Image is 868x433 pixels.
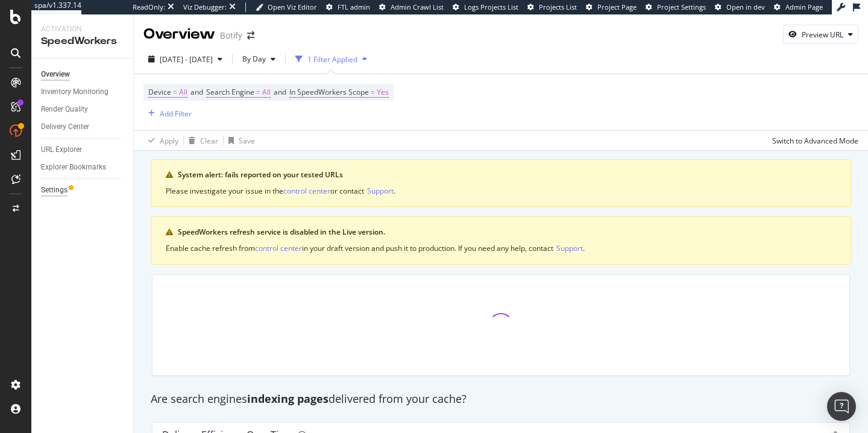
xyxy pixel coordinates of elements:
a: Render Quality [41,103,125,116]
div: Open Intercom Messenger [827,392,856,421]
div: control center [283,186,330,196]
div: Clear [200,136,218,146]
button: [DATE] - [DATE] [143,49,227,69]
div: Overview [41,68,70,81]
div: Support [367,186,394,196]
a: Project Page [586,2,637,12]
div: System alert: fails reported on your tested URLs [178,169,836,180]
div: Support [556,243,583,253]
a: Open Viz Editor [256,2,317,12]
span: Admin Page [785,2,823,11]
span: Logs Projects List [464,2,518,11]
span: [DATE] - [DATE] [160,54,213,65]
div: URL Explorer [41,144,82,156]
div: Render Quality [41,103,88,116]
div: Save [239,136,255,146]
a: Settings [41,184,125,197]
div: 1 Filter Applied [307,54,357,65]
button: Preview URL [783,25,858,44]
span: FTL admin [338,2,370,11]
button: By Day [237,49,280,69]
div: arrow-right-arrow-left [247,31,254,40]
span: Open in dev [726,2,765,11]
span: Yes [377,84,389,101]
div: Please investigate your issue in the or contact . [166,185,836,197]
button: Clear [184,131,218,150]
button: Save [224,131,255,150]
button: Support [556,242,583,254]
span: Open Viz Editor [268,2,317,11]
div: SpeedWorkers [41,34,124,48]
span: Device [148,87,171,97]
div: Preview URL [802,30,843,40]
button: Add Filter [143,106,192,121]
div: control center [255,243,302,253]
span: = [371,87,375,97]
div: Activation [41,24,124,34]
a: Delivery Center [41,121,125,133]
span: All [179,84,187,101]
div: Botify [220,30,242,42]
button: Apply [143,131,178,150]
span: Admin Crawl List [391,2,444,11]
a: Explorer Bookmarks [41,161,125,174]
a: Overview [41,68,125,81]
a: Project Settings [646,2,706,12]
span: By Day [237,54,266,64]
span: All [262,84,271,101]
strong: indexing pages [247,391,329,406]
div: SpeedWorkers refresh service is disabled in the Live version. [178,227,836,238]
a: Admin Crawl List [379,2,444,12]
a: FTL admin [326,2,370,12]
span: Project Settings [657,2,706,11]
a: Inventory Monitoring [41,86,125,98]
div: warning banner [151,159,851,207]
a: Open in dev [715,2,765,12]
span: = [173,87,177,97]
div: Inventory Monitoring [41,86,108,98]
div: Viz Debugger: [183,2,227,12]
div: ReadOnly: [133,2,165,12]
button: control center [283,185,330,197]
div: Overview [143,24,215,45]
button: Support [367,185,394,197]
div: Switch to Advanced Mode [772,136,858,146]
span: Projects List [539,2,577,11]
div: warning banner [151,216,851,264]
div: Enable cache refresh from in your draft version and push it to production. If you need any help, ... [166,242,836,254]
a: URL Explorer [41,144,125,156]
span: and [190,87,203,97]
span: and [274,87,286,97]
button: 1 Filter Applied [291,49,372,69]
div: Are search engines delivered from your cache? [145,391,857,407]
div: Add Filter [160,109,192,119]
div: Apply [160,136,178,146]
a: Admin Page [774,2,823,12]
span: In SpeedWorkers Scope [289,87,369,97]
span: Search Engine [206,87,254,97]
div: Explorer Bookmarks [41,161,106,174]
div: Settings [41,184,68,197]
a: Logs Projects List [453,2,518,12]
span: Project Page [597,2,637,11]
span: = [256,87,260,97]
div: Delivery Center [41,121,89,133]
a: Projects List [527,2,577,12]
button: Switch to Advanced Mode [767,131,858,150]
button: control center [255,242,302,254]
